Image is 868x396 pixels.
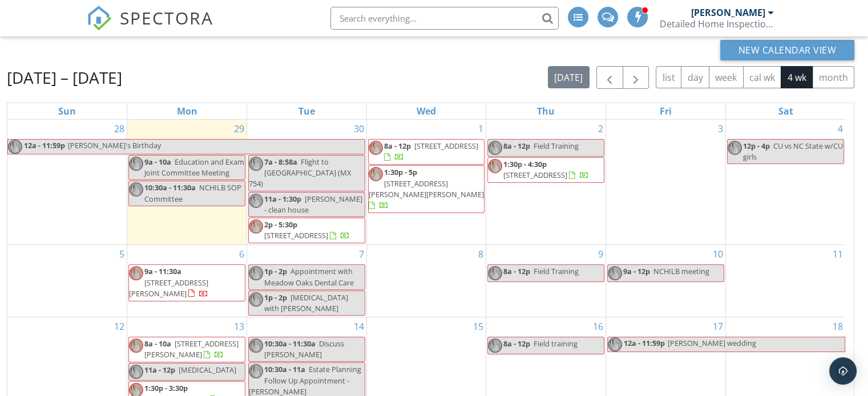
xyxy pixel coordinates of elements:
img: eric_hero.jpg [488,338,502,353]
a: Go to October 9, 2025 [596,245,605,263]
a: Go to October 15, 2025 [471,317,486,336]
span: [STREET_ADDRESS][PERSON_NAME][PERSON_NAME] [369,178,484,199]
a: Tuesday [296,103,317,119]
a: Go to October 4, 2025 [835,120,845,138]
a: Go to October 7, 2025 [357,245,366,263]
img: eric_hero.jpg [8,140,22,154]
button: [DATE] [548,66,590,88]
td: Go to October 11, 2025 [725,245,845,317]
td: Go to October 8, 2025 [366,245,486,317]
a: 1:30p - 5p [STREET_ADDRESS][PERSON_NAME][PERSON_NAME] [368,165,485,213]
a: Go to September 28, 2025 [112,120,127,138]
img: eric_hero.jpg [488,141,502,155]
button: 4 wk [781,66,813,88]
a: Friday [657,103,674,119]
a: 1:30p - 5p [STREET_ADDRESS][PERSON_NAME][PERSON_NAME] [369,167,484,210]
span: 10:30a - 11a [264,364,305,374]
img: eric_hero.jpg [728,141,742,155]
a: Go to October 1, 2025 [476,120,486,138]
span: 8a - 12p [503,266,530,276]
span: 1p - 2p [264,292,287,303]
span: SPECTORA [120,6,213,30]
td: Go to October 4, 2025 [725,120,845,245]
a: Thursday [535,103,557,119]
a: Saturday [776,103,795,119]
img: The Best Home Inspection Software - Spectora [87,6,112,31]
span: [STREET_ADDRESS][PERSON_NAME] [144,338,239,360]
a: 2p - 5:30p [STREET_ADDRESS] [248,218,365,243]
span: [STREET_ADDRESS] [414,141,478,151]
td: Go to October 10, 2025 [606,245,726,317]
a: 9a - 11:30a [STREET_ADDRESS][PERSON_NAME] [129,266,208,298]
span: Field Training [534,266,579,276]
span: [PERSON_NAME] - clean house [264,194,362,215]
span: 1p - 2p [264,266,287,276]
a: Go to October 6, 2025 [237,245,247,263]
button: list [656,66,681,88]
a: 8a - 10a [STREET_ADDRESS][PERSON_NAME] [144,338,239,360]
span: 11a - 12p [144,365,175,375]
img: eric_hero.jpg [249,157,263,171]
span: 7a - 8:58a [264,157,297,167]
input: Search everything... [330,7,559,30]
h2: [DATE] – [DATE] [7,66,122,89]
button: Previous [596,66,623,89]
a: Go to October 18, 2025 [830,317,845,336]
img: eric_hero.jpg [129,182,143,197]
td: Go to September 28, 2025 [7,120,127,245]
div: Open Intercom Messenger [829,357,857,385]
button: day [681,66,709,88]
span: 10:30a - 11:30a [144,182,196,193]
a: Go to October 17, 2025 [710,317,725,336]
a: Go to September 30, 2025 [352,120,366,138]
span: 8a - 10a [144,338,171,349]
span: 8a - 12p [503,141,530,151]
span: 10:30a - 11:30a [264,338,316,349]
div: [PERSON_NAME] [691,7,765,18]
a: Go to October 5, 2025 [117,245,127,263]
img: eric_hero.jpg [488,266,502,280]
img: eric_hero.jpg [369,141,383,155]
a: Go to October 11, 2025 [830,245,845,263]
img: eric_hero.jpg [249,266,263,280]
span: 1:30p - 4:30p [503,159,547,169]
a: Go to October 2, 2025 [596,120,605,138]
a: Go to October 14, 2025 [352,317,366,336]
span: 9a - 12p [623,266,650,276]
span: [STREET_ADDRESS] [264,230,328,240]
span: 1:30p - 5p [384,167,417,177]
span: Education and Exam Joint Committee Meeting [144,157,244,178]
img: eric_hero.jpg [249,338,263,353]
span: 11a - 1:30p [264,194,301,204]
img: eric_hero.jpg [249,194,263,208]
td: Go to October 7, 2025 [247,245,366,317]
button: cal wk [743,66,782,88]
button: New Calendar View [720,40,855,60]
span: [MEDICAL_DATA] with [PERSON_NAME] [264,292,348,313]
a: SPECTORA [87,15,213,39]
img: eric_hero.jpg [129,365,143,379]
a: Sunday [56,103,78,119]
td: Go to September 29, 2025 [127,120,247,245]
span: Field training [534,338,578,349]
span: [PERSON_NAME] wedding [668,338,756,348]
a: 9a - 11:30a [STREET_ADDRESS][PERSON_NAME] [128,264,245,301]
a: 8a - 10a [STREET_ADDRESS][PERSON_NAME] [128,337,245,362]
a: 2p - 5:30p [STREET_ADDRESS] [264,219,350,240]
img: eric_hero.jpg [488,159,502,173]
button: week [709,66,744,88]
td: Go to October 1, 2025 [366,120,486,245]
a: 8a - 12p [STREET_ADDRESS] [384,141,478,162]
span: Field Training [534,141,579,151]
span: 12p - 4p [743,141,770,151]
span: Estate Planning Follow Up Appointment - [PERSON_NAME] [249,364,361,396]
span: [PERSON_NAME]'s Birthday [68,140,161,150]
span: Discuss [PERSON_NAME] [264,338,344,360]
td: Go to October 3, 2025 [606,120,726,245]
a: Go to September 29, 2025 [232,120,247,138]
span: NCHILB SOP Committee [144,182,241,203]
td: Go to September 30, 2025 [247,120,366,245]
span: Flight to [GEOGRAPHIC_DATA] (MX 754) [249,157,351,189]
a: Go to October 3, 2025 [716,120,725,138]
a: Go to October 12, 2025 [112,317,127,336]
